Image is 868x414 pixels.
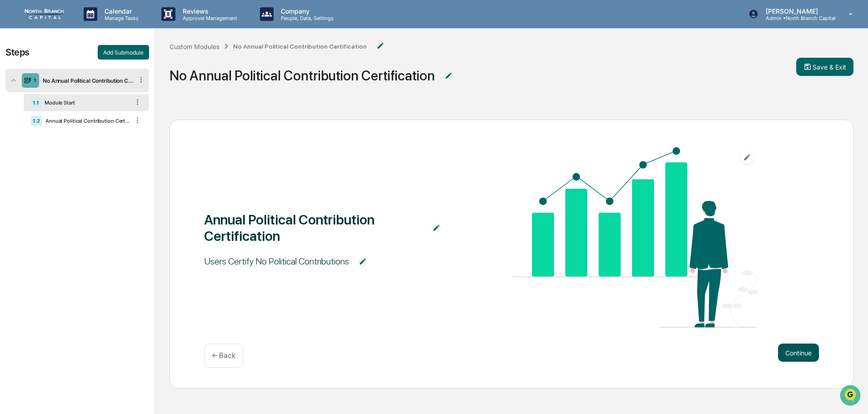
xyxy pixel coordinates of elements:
span: Pylon [90,154,110,161]
div: 🔎 [9,133,16,140]
iframe: Open customer support [839,384,863,409]
img: 1746055101610-c473b297-6a78-478c-a979-82029cc54cd1 [9,70,25,86]
a: Powered byPylon [64,154,110,161]
img: Annual Political Contribution Certification [512,147,758,328]
p: Reviews [175,7,242,15]
div: Custom Modules [170,43,219,50]
div: Annual Political Contribution Certification [42,118,130,124]
span: Attestations [75,115,113,124]
span: Preclearance [18,115,59,124]
button: Start new chat [155,72,165,83]
div: No Annual Political Contribution Certification [233,43,367,50]
button: Continue [778,344,819,362]
p: Calendar [97,7,143,15]
div: 1 [34,77,36,84]
div: Start new chat [31,70,149,79]
img: Additional Document Icon [444,71,453,80]
div: 1.1 [31,98,41,108]
img: Additional Document Icon [376,41,385,50]
div: We're available if you need us! [31,79,115,86]
a: 🖐️Preclearance [5,111,62,127]
a: 🗄️Attestations [62,111,116,127]
p: Company [274,7,338,15]
div: Module Start [41,100,130,106]
p: Manage Tasks [97,15,143,21]
p: [PERSON_NAME] [758,7,836,15]
p: How can we help? [9,19,165,34]
p: Admin • North Branch Capital [758,15,836,21]
img: logo [22,9,65,19]
p: ← Back [212,351,235,360]
div: 🗄️ [66,115,73,123]
div: Annual Political Contribution Certification [204,211,423,244]
div: Users Certify No Political Contributions [204,255,349,267]
button: Add Submodule [98,45,149,60]
div: No Annual Political Contribution Certification [39,77,133,84]
span: Data Lookup [18,132,57,141]
div: 🖐️ [9,115,16,123]
div: No Annual Political Contribution Certification [170,67,435,84]
p: People, Data, Settings [274,15,338,21]
img: Additional Document Icon [358,257,367,266]
img: Additional Document Icon [432,224,441,233]
a: 🔎Data Lookup [5,128,61,145]
button: Save & Exit [796,58,853,76]
div: 1.2 [31,116,42,126]
p: Approval Management [175,15,242,21]
div: Steps [5,47,30,58]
